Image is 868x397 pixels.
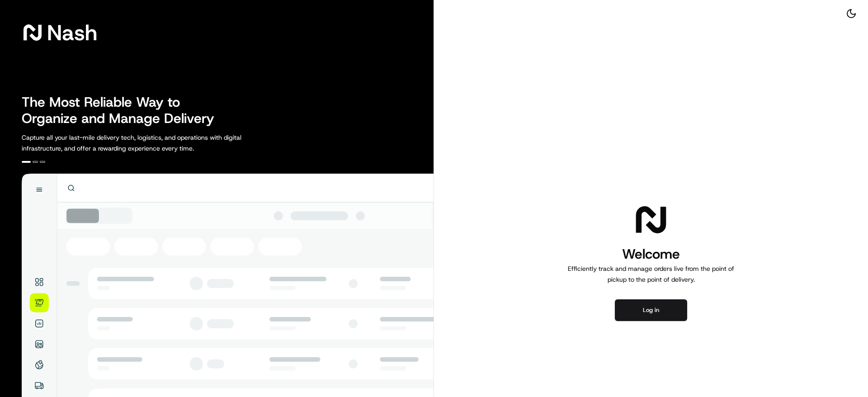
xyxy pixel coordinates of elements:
[615,299,687,321] button: Log in
[22,94,224,127] h2: The Most Reliable Way to Organize and Manage Delivery
[22,132,282,154] p: Capture all your last-mile delivery tech, logistics, and operations with digital infrastructure, ...
[564,245,738,263] h1: Welcome
[47,24,97,42] span: Nash
[564,263,738,285] p: Efficiently track and manage orders live from the point of pickup to the point of delivery.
